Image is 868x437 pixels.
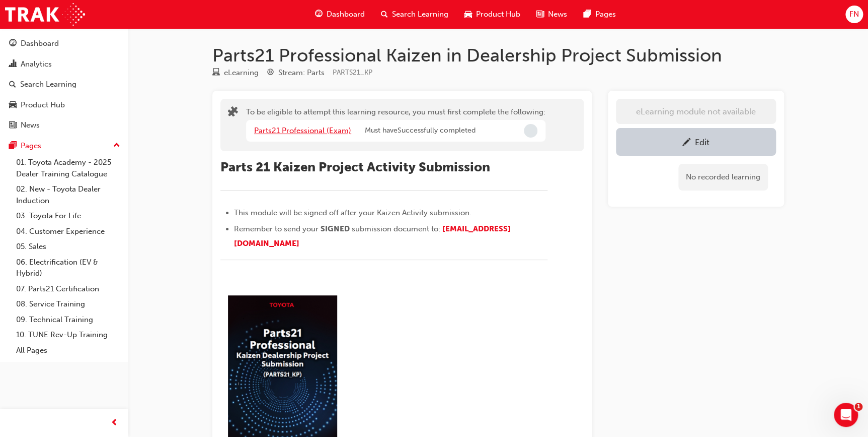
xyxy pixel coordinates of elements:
div: Analytics [21,58,52,70]
a: 03. Toyota For Life [12,208,124,224]
span: Incomplete [524,124,537,138]
div: To be eligible to attempt this learning resource, you must first complete the following: [246,106,545,144]
span: Pages [595,9,615,20]
span: SIGNED [321,224,350,233]
div: eLearning [224,67,259,79]
button: Pages [4,137,124,155]
a: Edit [616,128,776,156]
span: search-icon [381,8,388,21]
div: Dashboard [21,38,59,49]
span: News [548,9,567,20]
span: guage-icon [315,8,323,21]
a: Search Learning [4,75,124,94]
div: Type [212,67,259,79]
a: news-iconNews [528,4,575,25]
a: 08. Service Training [12,296,124,312]
a: 10. TUNE Rev-Up Training [12,327,124,343]
span: guage-icon [9,39,17,48]
img: Trak [5,3,85,26]
a: Analytics [4,55,124,74]
div: Edit [695,137,709,147]
a: All Pages [12,343,124,358]
a: car-iconProduct Hub [456,4,528,25]
span: pages-icon [9,142,17,151]
a: 06. Electrification (EV & Hybrid) [12,255,124,281]
a: 01. Toyota Academy - 2025 Dealer Training Catalogue [12,155,124,181]
div: News [21,119,40,131]
a: pages-iconPages [575,4,623,25]
span: Search Learning [392,9,448,20]
span: pencil-icon [682,138,691,148]
a: 05. Sales [12,239,124,255]
span: learningResourceType_ELEARNING-icon [212,69,220,78]
iframe: Intercom live chat [834,403,858,427]
a: 09. Technical Training [12,312,124,328]
a: [EMAIL_ADDRESS][DOMAIN_NAME] [234,224,511,248]
span: up-icon [113,139,120,152]
span: submission document to: [352,224,440,233]
span: Parts 21 Kaizen Project Activity Submission [220,159,490,175]
span: FN [849,9,859,20]
span: pages-icon [583,8,591,21]
span: chart-icon [9,60,17,69]
div: Pages [21,140,41,152]
a: search-iconSearch Learning [373,4,456,25]
span: 1 [854,403,862,411]
span: Must have Successfully completed [365,125,476,137]
span: car-icon [464,8,472,21]
span: search-icon [9,80,16,89]
span: puzzle-icon [228,107,238,119]
div: Search Learning [20,79,76,90]
span: news-icon [9,121,17,130]
h1: Parts21 Professional Kaizen in Dealership Project Submission [212,44,784,67]
a: News [4,116,124,135]
a: guage-iconDashboard [307,4,373,25]
span: Product Hub [476,9,520,20]
div: No recorded learning [678,164,768,191]
span: prev-icon [111,417,118,429]
a: Dashboard [4,34,124,53]
span: car-icon [9,101,17,110]
span: This module will be signed off after your Kaizen Activity submission. [234,208,471,217]
div: Stream [267,67,325,79]
a: Parts21 Professional (Exam) [254,126,351,135]
span: Learning resource code [333,68,372,77]
span: news-icon [536,8,544,21]
button: FN [845,6,863,23]
a: 07. Parts21 Certification [12,281,124,297]
div: Product Hub [21,99,65,111]
span: target-icon [267,69,274,78]
button: DashboardAnalyticsSearch LearningProduct HubNews [4,32,124,137]
span: Remember to send your [234,224,319,233]
span: Dashboard [327,9,365,20]
div: Stream: Parts [278,67,325,79]
a: 02. New - Toyota Dealer Induction [12,181,124,208]
a: 04. Customer Experience [12,224,124,239]
a: Product Hub [4,96,124,114]
button: eLearning module not available [616,99,776,124]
